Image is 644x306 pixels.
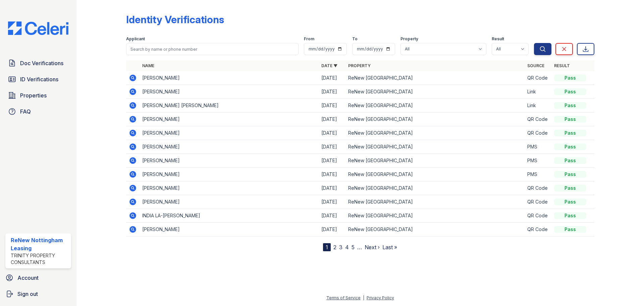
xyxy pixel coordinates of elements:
[304,36,314,42] label: From
[319,154,345,168] td: [DATE]
[5,56,71,70] a: Doc Verifications
[352,244,355,251] a: 5
[554,143,586,150] div: Pass
[3,287,74,301] a: Sign out
[525,113,551,126] td: QR Code
[345,113,525,126] td: ReNew [GEOGRAPHIC_DATA]
[367,295,394,300] a: Privacy Policy
[382,244,397,251] a: Last »
[140,126,319,140] td: [PERSON_NAME]
[319,113,345,126] td: [DATE]
[365,244,380,251] a: Next ›
[345,140,525,154] td: ReNew [GEOGRAPHIC_DATA]
[319,140,345,154] td: [DATE]
[525,85,551,99] td: Link
[345,195,525,209] td: ReNew [GEOGRAPHIC_DATA]
[492,36,504,42] label: Result
[126,36,145,42] label: Applicant
[20,59,63,67] span: Doc Verifications
[20,91,47,99] span: Properties
[554,212,586,219] div: Pass
[5,73,71,86] a: ID Verifications
[554,116,586,123] div: Pass
[11,252,68,266] div: Trinity Property Consultants
[527,63,544,68] a: Source
[525,71,551,85] td: QR Code
[525,140,551,154] td: PMS
[554,88,586,95] div: Pass
[319,223,345,236] td: [DATE]
[319,126,345,140] td: [DATE]
[345,209,525,223] td: ReNew [GEOGRAPHIC_DATA]
[319,181,345,195] td: [DATE]
[554,102,586,109] div: Pass
[357,243,362,251] span: …
[321,63,337,68] a: Date ▼
[345,85,525,99] td: ReNew [GEOGRAPHIC_DATA]
[345,181,525,195] td: ReNew [GEOGRAPHIC_DATA]
[140,71,319,85] td: [PERSON_NAME]
[554,199,586,205] div: Pass
[20,75,58,83] span: ID Verifications
[140,223,319,236] td: [PERSON_NAME]
[554,226,586,233] div: Pass
[554,171,586,178] div: Pass
[140,195,319,209] td: [PERSON_NAME]
[319,99,345,113] td: [DATE]
[3,21,74,35] img: CE_Logo_Blue-a8612792a0a2168367f1c8372b55b34899dd931a85d93a1a3d3e32e68fde9ad4.png
[525,126,551,140] td: QR Code
[348,63,371,68] a: Property
[525,154,551,168] td: PMS
[140,154,319,168] td: [PERSON_NAME]
[400,36,418,42] label: Property
[11,236,68,252] div: ReNew Nottingham Leasing
[352,36,358,42] label: To
[142,63,154,68] a: Name
[345,71,525,85] td: ReNew [GEOGRAPHIC_DATA]
[345,223,525,236] td: ReNew [GEOGRAPHIC_DATA]
[554,63,570,68] a: Result
[319,168,345,181] td: [DATE]
[17,290,38,298] span: Sign out
[525,209,551,223] td: QR Code
[140,209,319,223] td: INDIA LA-[PERSON_NAME]
[319,209,345,223] td: [DATE]
[554,130,586,136] div: Pass
[554,157,586,164] div: Pass
[140,113,319,126] td: [PERSON_NAME]
[525,168,551,181] td: PMS
[345,126,525,140] td: ReNew [GEOGRAPHIC_DATA]
[5,105,71,118] a: FAQ
[554,75,586,81] div: Pass
[525,195,551,209] td: QR Code
[333,244,336,251] a: 2
[17,274,39,282] span: Account
[126,43,299,55] input: Search by name or phone number
[140,99,319,113] td: [PERSON_NAME] [PERSON_NAME]
[319,71,345,85] td: [DATE]
[525,99,551,113] td: Link
[3,271,74,285] a: Account
[140,85,319,99] td: [PERSON_NAME]
[319,85,345,99] td: [DATE]
[363,295,364,300] div: |
[345,244,349,251] a: 4
[326,295,361,300] a: Terms of Service
[5,89,71,102] a: Properties
[525,223,551,236] td: QR Code
[323,243,331,251] div: 1
[525,181,551,195] td: QR Code
[140,140,319,154] td: [PERSON_NAME]
[345,99,525,113] td: ReNew [GEOGRAPHIC_DATA]
[554,185,586,191] div: Pass
[126,13,224,26] div: Identity Verifications
[140,168,319,181] td: [PERSON_NAME]
[345,154,525,168] td: ReNew [GEOGRAPHIC_DATA]
[339,244,342,251] a: 3
[345,168,525,181] td: ReNew [GEOGRAPHIC_DATA]
[140,181,319,195] td: [PERSON_NAME]
[20,107,31,116] span: FAQ
[319,195,345,209] td: [DATE]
